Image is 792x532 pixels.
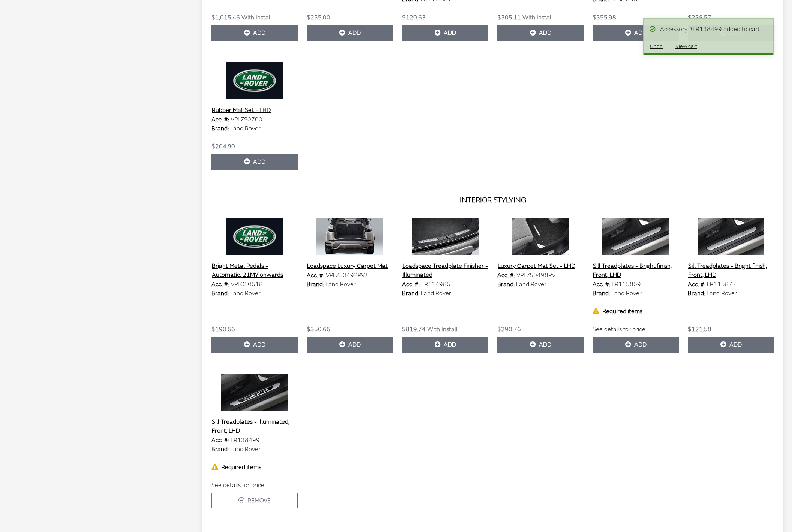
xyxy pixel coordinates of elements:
label: Brand: [402,289,419,298]
span: Land Rover [230,125,261,132]
label: Acc. #: [592,280,610,289]
span: Land Rover [611,290,642,297]
label: See details for price [592,325,645,334]
label: Acc. #: [211,115,229,124]
label: Brand: [497,280,514,289]
span: $204.80 [211,143,235,150]
span: With Install [427,326,457,333]
span: $290.76 [497,326,521,333]
button: Add [307,25,393,41]
span: Land Rover [421,290,451,297]
span: $355.98 [592,14,616,21]
span: $255.00 [307,14,330,21]
label: Acc. #: [211,280,229,289]
label: Brand: [592,289,610,298]
button: Add [592,25,679,41]
label: Acc. #: [688,280,705,289]
img: Image for Rubber Mat Set - LHD [211,62,298,99]
span: Land Rover [230,445,261,453]
span: $121.58 [688,326,711,333]
div: Required items [592,307,679,316]
button: Add [688,337,774,353]
span: LR138499 [231,436,260,444]
span: VPLZS0492PVJ [326,272,367,279]
img: Image for Sill Treadplates - Bright finish, Front, LHD [592,218,679,255]
label: Acc. #: [497,271,515,280]
button: Add [402,337,488,353]
label: Brand: [688,289,705,298]
img: Image for Bright Metal Pedals - Automatic, 21MY onwards [211,218,298,255]
button: Luxury Carpet Mat Set - LHD [497,261,576,271]
span: With Install [241,14,272,21]
button: Undo [643,40,669,53]
button: Sill Treadplates - Bright finish, Front, LHD [592,261,679,280]
button: Sill Treadplates - Illuminated, Front, LHD [211,417,298,436]
h3: INTERIOR STYLYING [211,194,774,206]
img: Image for Loadspace Treadplate Finisher - Illuminated [402,218,488,255]
span: VPLZS0700 [231,116,262,123]
button: Add [402,25,488,41]
button: Sill Treadplates - Bright finish, Front, LHD [688,261,774,280]
span: LR115877 [707,281,736,288]
span: $190.66 [211,326,235,333]
span: VPLZS0498PVJ [516,272,558,279]
button: Add [211,337,298,353]
span: $350.66 [307,326,330,333]
label: Brand: [211,445,229,454]
button: Add [307,337,393,353]
img: Image for Luxury Carpet Mat Set - LHD [497,218,583,255]
span: $238.57 [688,14,711,21]
label: Brand: [211,124,229,133]
label: Acc. #: [307,271,324,280]
span: $819.74 [402,326,426,333]
label: See details for price [211,481,264,490]
label: Brand: [307,280,324,289]
span: LR115869 [612,281,641,288]
button: Add [211,25,298,41]
img: Image for Sill Treadplates - Illuminated, Front, LHD [211,374,298,411]
button: Bright Metal Pedals - Automatic, 21MY onwards [211,261,298,280]
span: $305.11 [497,14,521,21]
span: $1,015.46 [211,14,240,21]
img: Image for Loadspace Luxury Carpet Mat [307,218,393,255]
img: Image for Sill Treadplates - Bright finish, Front, LHD [688,218,774,255]
label: Acc. #: [211,436,229,445]
button: Add [497,337,583,353]
span: $120.63 [402,14,426,21]
button: Loadspace Treadplate Finisher - Illuminated [402,261,488,280]
button: Add [211,154,298,170]
button: Remove [211,493,298,508]
span: LR114986 [421,281,450,288]
button: Loadspace Luxury Carpet Mat [307,261,388,271]
button: View cart [669,40,703,53]
span: Land Rover [230,290,261,297]
label: Brand: [211,289,229,298]
div: Required items [211,463,298,472]
div: Accessory #LR138499 added to cart. [660,25,766,34]
span: VPLCS0618 [231,281,263,288]
span: Land Rover [706,290,737,297]
span: With Install [522,14,553,21]
button: Add [592,337,679,353]
span: Land Rover [325,281,356,288]
button: Add [497,25,583,41]
label: Acc. #: [402,280,420,289]
button: Rubber Mat Set - LHD [211,105,271,115]
span: Land Rover [516,281,546,288]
